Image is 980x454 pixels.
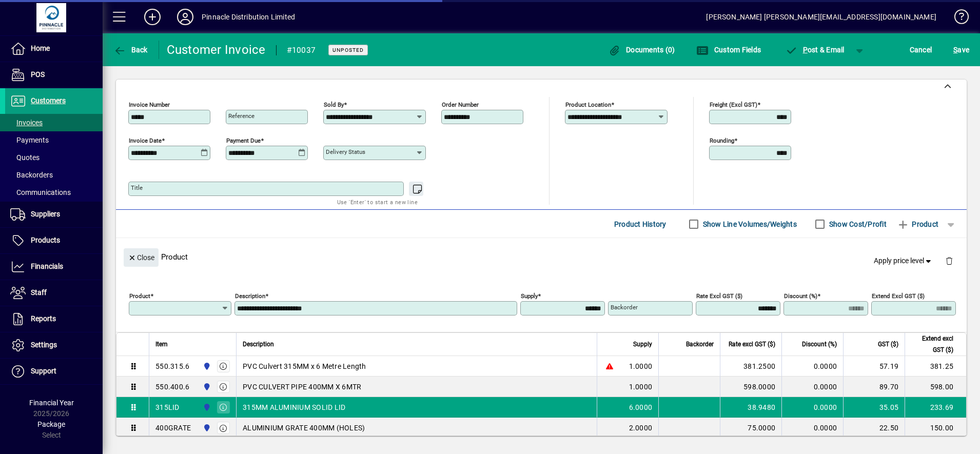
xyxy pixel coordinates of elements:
[843,377,905,397] td: 89.70
[5,114,103,131] a: Invoices
[629,361,653,371] span: 1.0000
[937,256,962,265] app-page-header-button: Delete
[128,249,154,266] span: Close
[780,41,850,59] button: Post & Email
[521,292,538,300] mat-label: Supply
[31,262,63,270] span: Financials
[155,339,168,350] span: Item
[907,41,935,59] button: Cancel
[5,36,103,62] a: Home
[686,339,714,350] span: Backorder
[31,236,60,244] span: Products
[31,96,66,105] span: Customers
[953,46,957,54] span: S
[727,402,775,412] div: 38.9480
[29,399,74,407] span: Financial Year
[155,361,189,371] div: 550.315.6
[337,196,418,208] mat-hint: Use 'Enter' to start a new line
[609,46,675,54] span: Documents (0)
[905,397,966,418] td: 233.69
[169,8,202,26] button: Profile
[727,423,775,433] div: 75.0000
[10,153,40,162] span: Quotes
[31,314,56,323] span: Reports
[892,215,944,233] button: Product
[729,339,775,350] span: Rate excl GST ($)
[827,219,887,229] label: Show Cost/Profit
[5,228,103,253] a: Products
[200,402,212,413] span: Pinnacle Distribution
[442,101,479,108] mat-label: Order number
[696,46,761,54] span: Custom Fields
[131,184,143,191] mat-label: Title
[243,339,274,350] span: Description
[5,306,103,332] a: Reports
[706,9,936,25] div: [PERSON_NAME] [PERSON_NAME][EMAIL_ADDRESS][DOMAIN_NAME]
[31,70,45,78] span: POS
[5,332,103,358] a: Settings
[155,423,191,433] div: 400GRATE
[802,339,837,350] span: Discount (%)
[897,216,938,232] span: Product
[947,2,967,35] a: Knowledge Base
[226,137,261,144] mat-label: Payment due
[606,41,678,59] button: Documents (0)
[781,418,843,438] td: 0.0000
[905,418,966,438] td: 150.00
[243,361,366,371] span: PVC Culvert 315MM x 6 Metre Length
[905,377,966,397] td: 598.00
[872,292,925,300] mat-label: Extend excl GST ($)
[129,137,162,144] mat-label: Invoice date
[910,42,932,58] span: Cancel
[10,188,71,196] span: Communications
[785,46,845,54] span: ost & Email
[129,101,170,108] mat-label: Invoice number
[10,119,43,127] span: Invoices
[5,149,103,166] a: Quotes
[155,382,189,392] div: 550.400.6
[31,288,47,297] span: Staff
[200,381,212,392] span: Pinnacle Distribution
[694,41,763,59] button: Custom Fields
[5,166,103,184] a: Backorders
[202,9,295,25] div: Pinnacle Distribution Limited
[243,402,345,412] span: 315MM ALUMINIUM SOLID LID
[243,423,365,433] span: ALUMINIUM GRATE 400MM (HOLES)
[31,341,57,349] span: Settings
[113,46,148,54] span: Back
[129,292,150,300] mat-label: Product
[287,42,316,58] div: #10037
[629,402,653,412] span: 6.0000
[727,361,775,371] div: 381.2500
[5,280,103,306] a: Staff
[37,420,65,428] span: Package
[878,339,898,350] span: GST ($)
[326,148,365,155] mat-label: Delivery status
[200,422,212,433] span: Pinnacle Distribution
[781,397,843,418] td: 0.0000
[121,252,161,262] app-page-header-button: Close
[610,215,671,233] button: Product History
[803,46,808,54] span: P
[905,356,966,377] td: 381.25
[116,238,967,275] div: Product
[953,42,969,58] span: ave
[843,418,905,438] td: 22.50
[155,402,180,412] div: 315LID
[629,423,653,433] span: 2.0000
[629,382,653,392] span: 1.0000
[633,339,652,350] span: Supply
[874,255,933,266] span: Apply price level
[5,62,103,88] a: POS
[31,210,60,218] span: Suppliers
[111,41,150,59] button: Back
[200,361,212,372] span: Pinnacle Distribution
[103,41,159,59] app-page-header-button: Back
[951,41,972,59] button: Save
[10,171,53,179] span: Backorders
[611,304,638,311] mat-label: Backorder
[843,397,905,418] td: 35.05
[710,137,734,144] mat-label: Rounding
[167,42,266,58] div: Customer Invoice
[701,219,797,229] label: Show Line Volumes/Weights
